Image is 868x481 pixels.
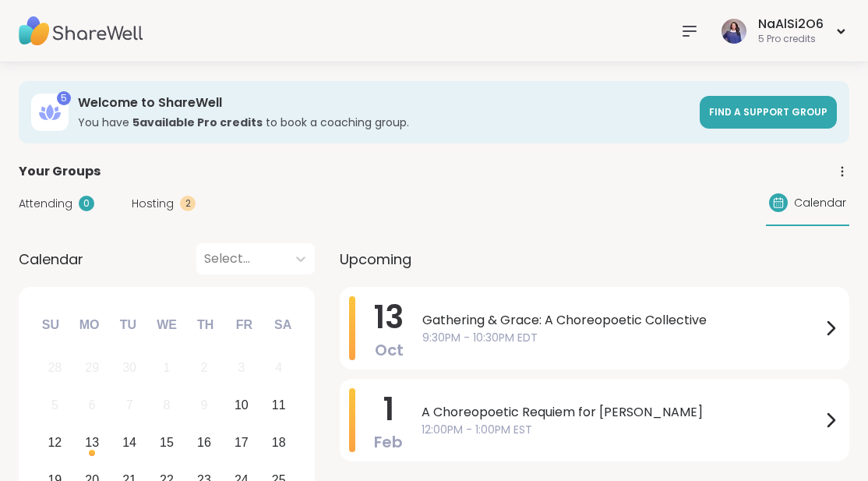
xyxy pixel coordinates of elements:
div: 30 [122,357,136,378]
div: Not available Sunday, October 5th, 2025 [38,389,72,423]
div: 5 Pro credits [758,33,824,46]
div: 9 [200,394,207,416]
div: Not available Tuesday, October 7th, 2025 [113,389,146,423]
div: 12 [48,432,62,453]
div: 15 [160,432,174,453]
div: Not available Friday, October 3rd, 2025 [224,352,258,385]
span: Calendar [794,195,846,211]
div: 11 [272,394,286,416]
div: 5 [51,394,58,416]
div: Choose Sunday, October 12th, 2025 [38,426,72,460]
div: 2 [180,196,196,211]
div: Not available Thursday, October 2nd, 2025 [188,352,221,385]
h3: Welcome to ShareWell [78,94,690,111]
span: Upcoming [340,249,411,270]
span: 13 [374,295,404,339]
div: Not available Tuesday, September 30th, 2025 [113,352,146,385]
div: 6 [89,394,96,416]
div: 29 [85,357,99,378]
h3: You have to book a coaching group. [78,115,690,130]
span: Calendar [19,249,83,270]
span: Attending [19,196,72,212]
div: Not available Sunday, September 28th, 2025 [38,352,72,385]
div: Not available Wednesday, October 8th, 2025 [150,389,184,423]
div: Choose Wednesday, October 15th, 2025 [150,426,184,460]
div: Fr [227,308,261,342]
div: Choose Saturday, October 11th, 2025 [262,389,295,423]
div: 18 [272,432,286,453]
div: Sa [266,308,300,342]
span: Find a support group [709,105,827,118]
b: 5 available Pro credit s [132,115,263,130]
div: 4 [275,357,282,378]
img: NaAlSi2O6 [722,19,746,44]
div: 1 [164,357,171,378]
div: Choose Friday, October 17th, 2025 [224,426,258,460]
span: Hosting [132,196,174,212]
div: Choose Friday, October 10th, 2025 [224,389,258,423]
span: Oct [375,339,404,361]
div: 2 [200,357,207,378]
a: Find a support group [700,96,837,129]
div: 17 [235,432,249,453]
div: 28 [48,357,62,378]
div: Not available Wednesday, October 1st, 2025 [150,352,184,385]
div: 16 [197,432,211,453]
div: 5 [57,91,71,105]
div: 10 [235,394,249,416]
div: Choose Tuesday, October 14th, 2025 [113,426,146,460]
span: A Choreopoetic Requiem for [PERSON_NAME] [422,403,821,422]
div: Tu [111,308,145,342]
div: 7 [126,394,133,416]
div: 14 [122,432,136,453]
div: Not available Monday, September 29th, 2025 [76,352,109,385]
div: Su [34,308,68,342]
span: Feb [374,431,403,453]
span: 12:00PM - 1:00PM EST [422,422,821,438]
div: Not available Thursday, October 9th, 2025 [188,389,221,423]
div: Not available Saturday, October 4th, 2025 [262,352,295,385]
div: Th [189,308,223,342]
div: Choose Saturday, October 18th, 2025 [262,426,295,460]
div: Not available Monday, October 6th, 2025 [76,389,109,423]
div: 0 [79,196,94,211]
img: ShareWell Nav Logo [19,4,143,58]
span: Your Groups [19,162,101,181]
div: Choose Thursday, October 16th, 2025 [188,426,221,460]
div: NaAlSi2O6 [758,16,824,33]
div: Mo [72,308,106,342]
span: 1 [383,387,394,431]
div: We [150,308,184,342]
div: 13 [85,432,99,453]
span: 9:30PM - 10:30PM EDT [422,330,821,346]
div: 8 [164,394,171,416]
span: Gathering & Grace: A Choreopoetic Collective [422,311,821,330]
div: Choose Monday, October 13th, 2025 [76,426,109,460]
div: 3 [238,357,245,378]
